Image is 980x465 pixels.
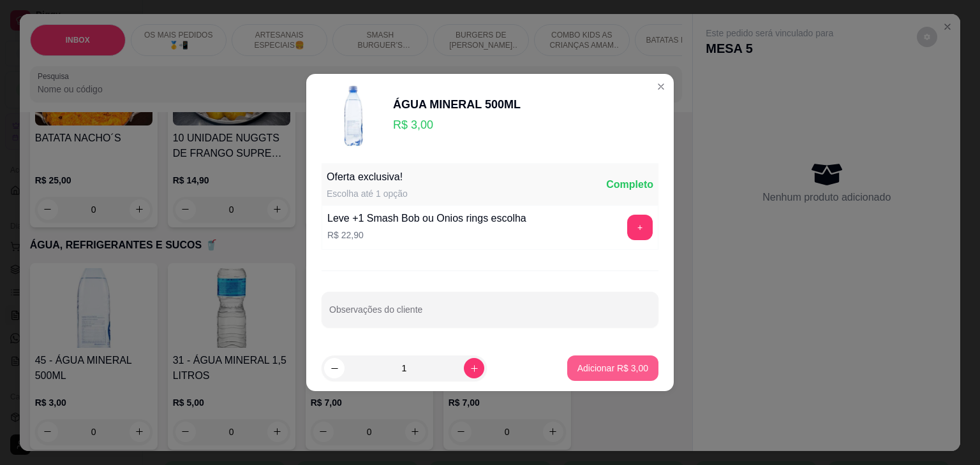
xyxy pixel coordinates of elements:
div: Leve +1 Smash Bob ou Onios rings escolha [327,211,526,226]
div: Completo [606,177,653,192]
p: Adicionar R$ 3,00 [577,362,648,375]
button: increase-product-quantity [464,358,484,378]
img: product-image [322,84,385,148]
input: Observações do cliente [329,308,651,321]
button: decrease-product-quantity [324,358,345,378]
p: R$ 3,00 [393,116,521,134]
button: Adicionar R$ 3,00 [567,355,658,381]
div: Escolha até 1 opção [327,187,408,200]
div: ÁGUA MINERAL 500ML [393,96,521,113]
button: add [627,215,653,240]
p: R$ 22,90 [327,229,526,241]
div: Oferta exclusiva! [327,169,408,185]
button: Close [651,76,671,97]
